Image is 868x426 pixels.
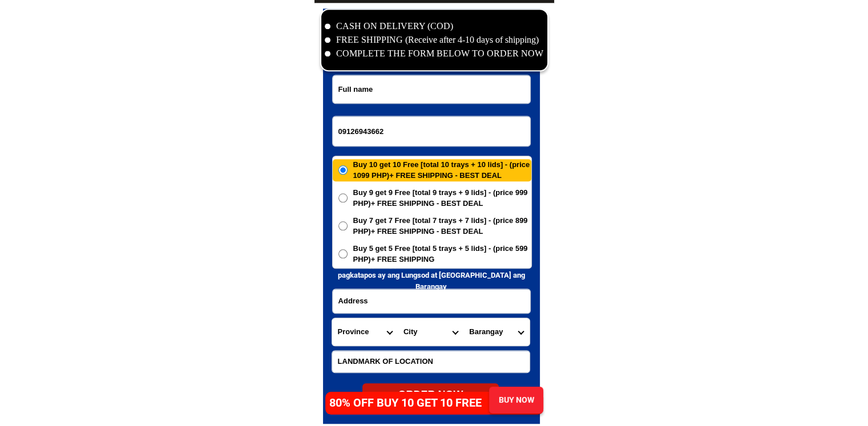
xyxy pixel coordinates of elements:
input: Buy 10 get 10 Free [total 10 trays + 10 lids] - (price 1099 PHP)+ FREE SHIPPING - BEST DEAL [338,165,348,175]
input: Buy 5 get 5 Free [total 5 trays + 5 lids] - (price 599 PHP)+ FREE SHIPPING [338,249,348,258]
span: Buy 7 get 7 Free [total 7 trays + 7 lids] - (price 899 PHP)+ FREE SHIPPING - BEST DEAL [353,215,531,237]
h4: 80% OFF BUY 10 GET 10 FREE [329,394,494,411]
select: Select district [398,318,463,346]
input: Input address [333,289,530,313]
input: Input full_name [333,75,530,103]
input: Buy 7 get 7 Free [total 7 trays + 7 lids] - (price 899 PHP)+ FREE SHIPPING - BEST DEAL [338,221,348,230]
select: Select province [332,318,398,346]
select: Select commune [463,318,529,346]
li: COMPLETE THE FORM BELOW TO ORDER NOW [325,47,544,60]
input: Buy 9 get 9 Free [total 9 trays + 9 lids] - (price 999 PHP)+ FREE SHIPPING - BEST DEAL [338,193,348,202]
li: FREE SHIPPING (Receive after 4-10 days of shipping) [325,33,544,47]
div: BUY NOW [487,393,544,406]
input: Input phone_number [333,116,530,146]
span: Buy 5 get 5 Free [total 5 trays + 5 lids] - (price 599 PHP)+ FREE SHIPPING [353,243,531,265]
span: Buy 10 get 10 Free [total 10 trays + 10 lids] - (price 1099 PHP)+ FREE SHIPPING - BEST DEAL [353,159,531,181]
input: Input LANDMARKOFLOCATION [332,351,530,372]
span: Buy 9 get 9 Free [total 9 trays + 9 lids] - (price 999 PHP)+ FREE SHIPPING - BEST DEAL [353,187,531,209]
li: CASH ON DELIVERY (COD) [325,19,544,33]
